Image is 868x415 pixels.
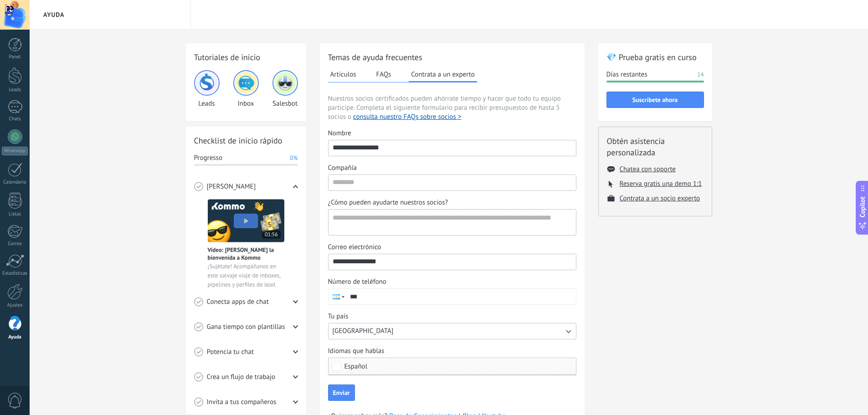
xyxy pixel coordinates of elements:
div: Inbox [233,70,259,108]
div: Listas [2,211,28,217]
div: Chats [2,116,28,122]
span: [PERSON_NAME] [207,182,256,191]
span: Nuestros socios certificados pueden ahórrate tiempo y hacer que todo tu equipo participe. Complet... [328,94,576,122]
div: Salesbot [272,70,298,108]
span: Conecta apps de chat [207,297,269,307]
img: Meet video [208,199,284,242]
div: Ajustes [2,302,28,308]
span: ¡Sujétate! Acompáñanos en este salvaje viaje de inboxes, pipelines y perfiles de lead. [208,262,284,289]
span: [GEOGRAPHIC_DATA] [333,327,394,336]
span: Idiomas que hablas [328,347,385,356]
span: Tu país [328,312,349,321]
button: Tu país [328,323,576,339]
h2: Checklist de inicio rápido [194,135,298,146]
div: Ayuda [2,334,28,340]
h2: Temas de ayuda frecuentes [328,51,576,63]
input: Nombre [329,140,576,155]
span: Nombre [328,129,351,138]
span: Potencia tu chat [207,348,254,357]
div: Calendario [2,179,28,185]
h2: 💎 Prueba gratis en curso [606,51,704,63]
input: Compañía [329,175,576,190]
span: Progresso [194,154,222,163]
h2: Tutoriales de inicio [194,51,298,63]
button: Enviar [328,384,355,401]
span: Gana tiempo con plantillas [207,323,285,332]
textarea: ¿Cómo pueden ayudarte nuestros socios? [329,210,574,235]
span: 14 [697,70,704,79]
h2: Obtén asistencia personalizada [607,135,704,158]
span: Suscríbete ahora [632,97,678,103]
div: Estadísticas [2,271,28,277]
input: Número de teléfono [346,289,576,304]
span: Enviar [333,389,350,396]
button: Contrata a un socio experto [620,194,700,203]
span: Copilot [858,196,867,217]
button: Artículos [328,67,359,81]
span: Español [344,363,368,370]
button: Contrata a un experto [409,67,477,82]
span: Crea un flujo de trabajo [207,373,276,382]
div: WhatsApp [2,147,28,155]
div: Leads [194,70,220,108]
div: Argentina: + 54 [329,289,346,304]
span: Días restantes [606,70,647,79]
span: Número de teléfono [328,277,386,287]
div: Correo [2,241,28,247]
span: Vídeo: [PERSON_NAME] la bienvenida a Kommo [208,246,284,261]
button: Suscríbete ahora [606,92,704,108]
span: Correo electrónico [328,243,381,252]
input: Correo electrónico [329,254,576,269]
div: Leads [2,87,28,93]
span: 0% [290,154,298,163]
span: ¿Cómo pueden ayudarte nuestros socios? [328,198,448,207]
div: Panel [2,54,28,60]
span: Invita a tus compañeros [207,398,277,407]
button: Chatea con soporte [620,165,676,174]
span: Compañía [328,164,357,173]
button: Reserva gratis una demo 1:1 [620,179,702,188]
button: FAQs [374,67,394,81]
button: consulta nuestro FAQs sobre socios > [353,113,461,122]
